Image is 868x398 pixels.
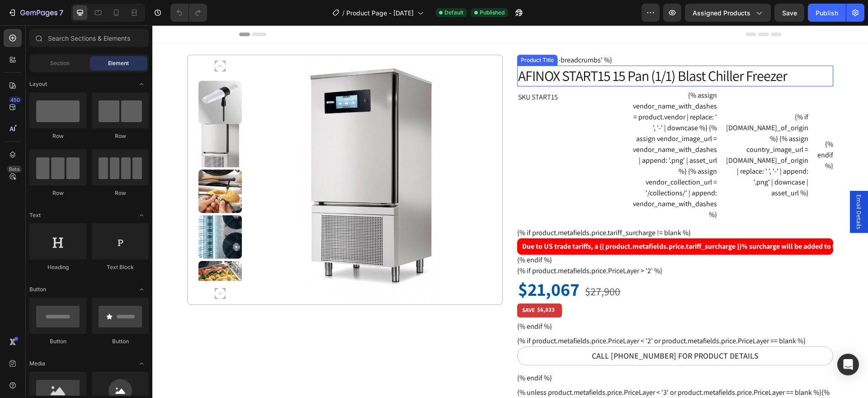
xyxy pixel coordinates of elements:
[365,29,680,40] div: {% render 'lgx-breadcrumbs' %}
[365,202,680,240] div: {% if product.metafields.price.tariff_surcharge != blank %} {% endif %}
[439,323,606,338] p: Call [PHONE_NUMBER] for Product Details
[50,59,70,67] span: Section
[365,347,680,358] div: {% endif %}
[365,65,573,80] h4: SKU START15
[59,7,63,18] p: 7
[837,354,859,375] div: Open Intercom Messenger
[384,280,403,289] div: $6,833
[577,65,681,195] div: {% assign vendor_name_with_dashes = product.vendor | replace: ' ', '-' | downcase %} {% assign ve...
[134,77,149,91] span: Toggle open
[365,362,680,384] div: {% unless product.metafields.price.PriceLayer < '3' or product.metafields.price.PriceLayer == bla...
[365,296,680,307] div: {% endif %}
[92,132,149,140] div: Row
[9,96,22,104] div: 450
[62,263,73,274] button: Carousel Next Arrow
[46,190,90,233] img: AFINOX START15 15 Pan (1/1) Blast Chiller Freezer
[152,25,868,398] iframe: Design area
[29,132,86,140] div: Row
[98,35,340,277] img: AFINOX START15 15 Pan (1/1) Blast Chiller Freezer
[346,8,414,18] span: Product Page - [DATE]
[365,321,680,340] a: Call [PHONE_NUMBER] for Product Details
[46,236,90,279] img: AFINOX START15 15 Pan (1/1) Blast Chiller Freezer
[432,258,469,274] div: $27,900
[480,9,505,17] span: Published
[367,31,403,39] div: Product Title
[92,263,149,271] div: Text Block
[29,80,47,88] span: Layout
[782,9,797,17] span: Save
[808,4,846,22] button: Publish
[368,280,384,290] div: SAVE
[365,251,428,276] div: $21,067
[702,169,711,204] span: Email Details
[134,356,149,371] span: Toggle open
[29,337,86,346] div: Button
[816,8,838,18] div: Publish
[170,4,207,22] div: Undo/Redo
[365,240,680,251] div: {% if product.metafields.price.PriceLayer > '2' %}
[134,208,149,223] span: Toggle open
[46,144,90,188] img: AFINOX START15 15 Pan (1/1) Blast Chiller Freezer
[29,189,86,197] div: Row
[370,216,675,227] p: Due to US trade tariffs, a {{ product.metafields.price.tariff_surcharge }}% surcharge will be add...
[29,263,86,271] div: Heading
[46,56,90,99] img: AFINOX START15 15 Pan (1/1) Blast Chiller Freezer
[134,282,149,297] span: Toggle open
[29,285,46,294] span: Button
[685,4,771,22] button: Assigned Products
[108,59,129,67] span: Element
[7,166,22,173] div: Beta
[46,99,90,142] img: AFINOX START15 15 Pan (1/1) Blast Chiller Freezer
[29,360,45,368] span: Media
[444,9,463,17] span: Default
[62,35,73,46] button: Carousel Back Arrow
[774,4,804,22] button: Save
[92,337,149,346] div: Button
[342,8,344,18] span: /
[29,211,41,219] span: Text
[693,8,750,18] span: Assigned Products
[365,310,680,321] div: {% if product.metafields.price.PriceLayer < '2' or product.metafields.price.PriceLayer == blank %}
[92,189,149,197] div: Row
[4,4,67,22] button: 7
[365,40,680,61] h1: AFINOX START15 15 Pan (1/1) Blast Chiller Freezer
[29,29,149,47] input: Search Sections & Elements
